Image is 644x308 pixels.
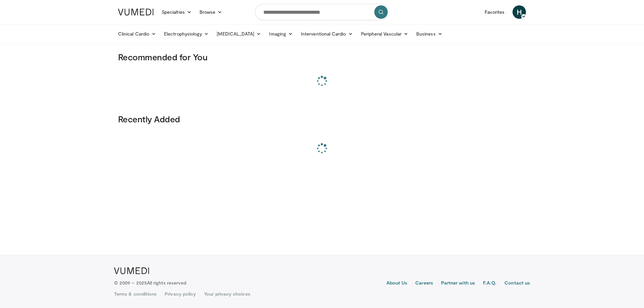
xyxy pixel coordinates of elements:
a: Clinical Cardio [114,27,160,41]
a: Imaging [265,27,297,41]
img: VuMedi Logo [114,267,149,274]
a: Peripheral Vascular [357,27,412,41]
a: Browse [196,5,226,19]
span: All rights reserved [147,280,186,286]
a: Business [412,27,446,41]
a: Privacy policy [165,291,196,297]
a: Partner with us [441,280,475,288]
a: About Us [386,280,408,288]
a: Favorites [481,5,508,19]
h3: Recommended for You [118,52,526,62]
p: © 2009 – 2025 [114,280,186,286]
a: Specialties [158,5,196,19]
a: H [513,5,526,19]
input: Search topics, interventions [255,4,389,20]
a: Careers [415,280,433,288]
a: Terms & conditions [114,291,157,297]
h3: Recently Added [118,114,526,124]
a: Contact us [504,280,530,288]
a: Interventional Cardio [297,27,357,41]
img: VuMedi Logo [118,9,154,15]
a: Electrophysiology [160,27,213,41]
a: Your privacy choices [204,291,250,297]
a: F.A.Q. [483,280,496,288]
a: [MEDICAL_DATA] [213,27,265,41]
